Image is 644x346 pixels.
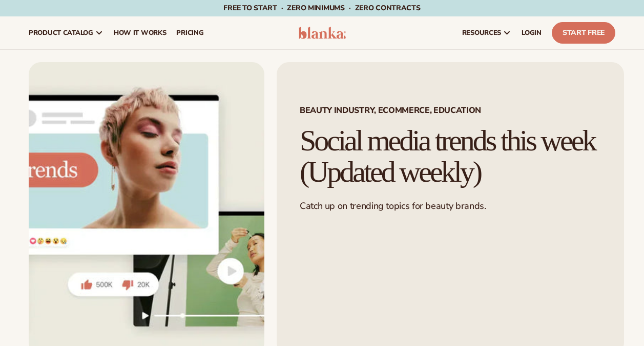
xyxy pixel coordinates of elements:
a: product catalog [24,16,109,49]
span: pricing [176,29,203,37]
span: Catch up on trending topics for beauty brands. [300,200,486,212]
span: resources [462,29,501,37]
a: resources [457,16,516,49]
a: LOGIN [516,16,547,49]
span: Beauty Industry, Ecommerce, Education [300,106,601,114]
span: LOGIN [522,29,542,37]
a: How It Works [109,16,172,49]
span: product catalog [29,29,93,37]
img: logo [298,27,346,39]
a: Start Free [552,22,615,44]
span: How It Works [114,29,167,37]
span: Free to start · ZERO minimums · ZERO contracts [223,3,420,13]
h1: Social media trends this week (Updated weekly) [300,125,601,188]
a: pricing [171,16,209,49]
